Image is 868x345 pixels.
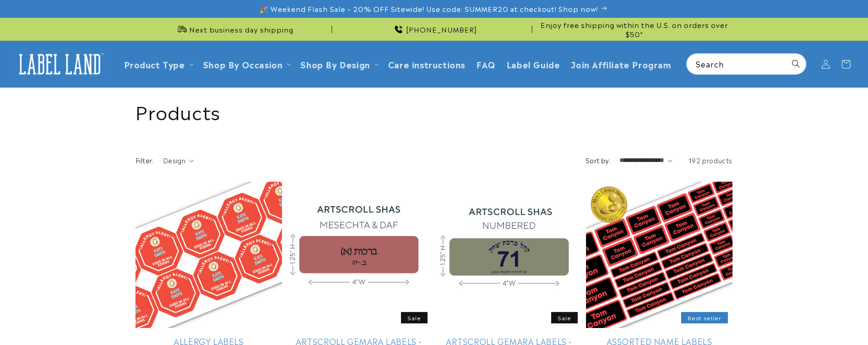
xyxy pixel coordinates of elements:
[406,25,477,34] span: [PHONE_NUMBER]
[11,46,109,82] a: Label Land
[203,59,283,69] span: Shop By Occasion
[536,18,733,40] div: Announcement
[336,18,532,40] div: Announcement
[295,53,382,75] summary: Shop By Design
[135,156,154,165] h2: Filter:
[259,4,598,13] span: 🎉 Weekend Flash Sale – 20% OFF Sitewide! Use code: SUMMER20 at checkout! Shop now!
[507,59,560,69] span: Label Guide
[388,59,465,69] span: Care instructions
[476,59,496,69] span: FAQ
[675,302,859,336] iframe: Gorgias Floating Chat
[565,53,676,75] a: Join Affiliate Program
[118,53,197,75] summary: Product Type
[135,18,332,40] div: Announcement
[471,53,501,75] a: FAQ
[586,156,610,165] label: Sort by:
[536,20,733,38] span: Enjoy free shipping within the U.S. on orders over $50*
[163,156,194,165] summary: Design (0 selected)
[501,53,566,75] a: Label Guide
[135,99,733,123] h1: Products
[197,53,295,75] summary: Shop By Occasion
[189,25,293,34] span: Next business day shipping
[14,50,106,78] img: Label Land
[300,58,370,70] a: Shop By Design
[163,156,186,165] span: Design
[571,59,671,69] span: Join Affiliate Program
[786,54,806,74] button: Search
[688,156,733,165] span: 192 products
[383,53,471,75] a: Care instructions
[124,58,185,70] a: Product Type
